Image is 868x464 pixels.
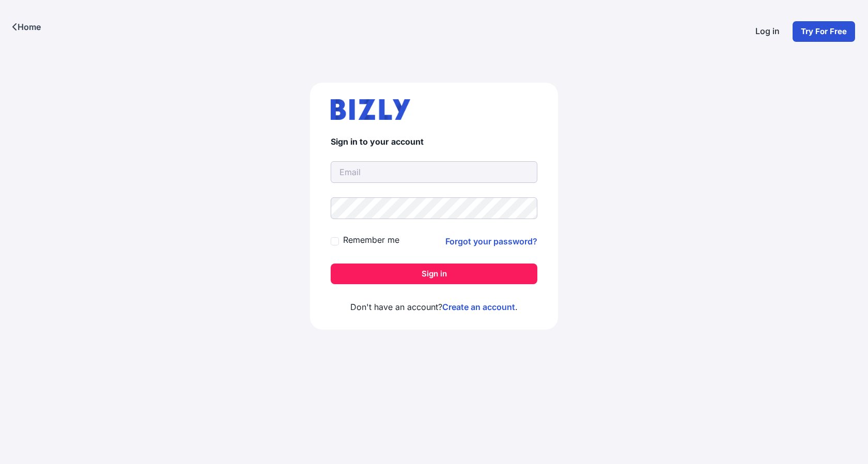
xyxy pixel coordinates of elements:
[331,264,537,284] button: Sign in
[747,21,788,42] a: Log in
[792,21,856,42] a: Try For Free
[442,302,515,312] a: Create an account
[331,301,537,313] p: Don't have an account? .
[445,235,537,248] a: Forgot your password?
[331,99,410,120] img: bizly_logo.svg
[331,136,537,147] h4: Sign in to your account
[343,234,399,246] label: Remember me
[331,161,537,183] input: Email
